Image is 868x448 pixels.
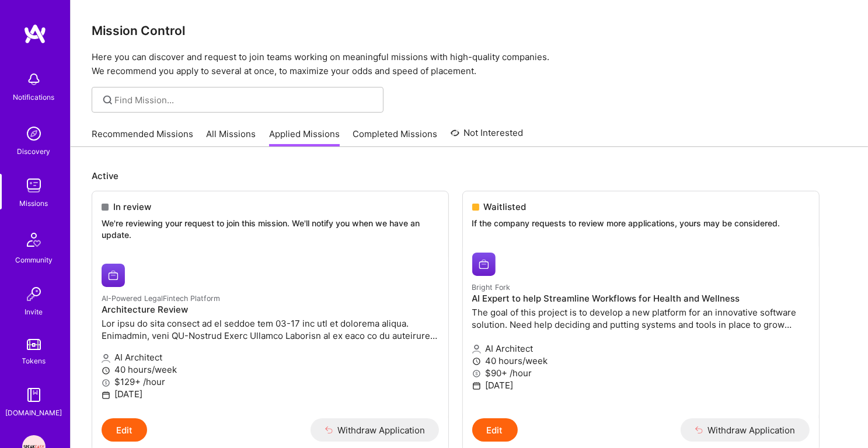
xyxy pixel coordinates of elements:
img: bell [22,68,46,91]
p: [DATE] [102,388,439,400]
img: logo [23,23,47,44]
a: Applied Missions [269,128,340,147]
img: Bright Fork company logo [472,253,496,276]
p: AI Architect [472,342,810,355]
img: teamwork [22,174,46,197]
i: icon Calendar [472,381,481,390]
a: Not Interested [451,126,524,147]
i: icon Applicant [472,345,481,353]
i: icon Applicant [102,354,110,363]
a: AI-Powered LegalFintech Platform company logoAI-Powered LegalFintech PlatformArchitecture ReviewL... [92,254,448,418]
button: Edit [472,418,518,442]
i: icon Calendar [102,391,110,400]
button: Withdraw Application [311,418,440,442]
img: discovery [22,122,46,145]
div: Missions [20,197,48,209]
img: guide book [22,383,46,407]
div: Notifications [13,91,55,103]
input: Find Mission... [115,94,375,106]
img: tokens [27,339,41,350]
p: $90+ /hour [472,367,810,379]
h4: AI Expert to help Streamline Workflows for Health and Wellness [472,293,810,304]
span: Waitlisted [484,201,527,213]
p: The goal of this project is to develop a new platform for an innovative software solution. Need h... [472,306,810,331]
p: 40 hours/week [472,355,810,367]
p: Active [92,170,847,182]
i: icon SearchGrey [101,93,114,107]
p: $129+ /hour [102,376,439,388]
p: AI Architect [102,351,439,363]
p: [DATE] [472,379,810,391]
p: If the company requests to review more applications, yours may be considered. [472,218,810,229]
span: In review [113,201,151,213]
div: Community [15,254,53,266]
h4: Architecture Review [102,304,439,315]
a: Recommended Missions [92,128,193,147]
p: Lor ipsu do sita consect ad el seddoe tem 03-17 inc utl et dolorema aliqua. Enimadmin, veni QU-No... [102,317,439,342]
p: We're reviewing your request to join this mission. We'll notify you when we have an update. [102,218,439,240]
button: Withdraw Application [681,418,810,442]
small: AI-Powered LegalFintech Platform [102,294,220,303]
i: icon MoneyGray [102,379,110,387]
h3: Mission Control [92,23,847,38]
small: Bright Fork [472,283,511,292]
div: Discovery [18,145,51,157]
a: Completed Missions [353,128,438,147]
img: Community [20,226,48,254]
i: icon MoneyGray [472,369,481,378]
img: AI-Powered LegalFintech Platform company logo [102,264,125,287]
button: Edit [102,418,147,442]
p: Here you can discover and request to join teams working on meaningful missions with high-quality ... [92,50,847,78]
a: All Missions [207,128,256,147]
div: [DOMAIN_NAME] [6,407,62,419]
i: icon Clock [472,357,481,366]
div: Tokens [22,355,46,367]
a: Bright Fork company logoBright ForkAI Expert to help Streamline Workflows for Health and Wellness... [463,243,819,419]
p: 40 hours/week [102,363,439,376]
div: Invite [25,306,43,318]
img: Invite [22,282,46,306]
i: icon Clock [102,366,110,375]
